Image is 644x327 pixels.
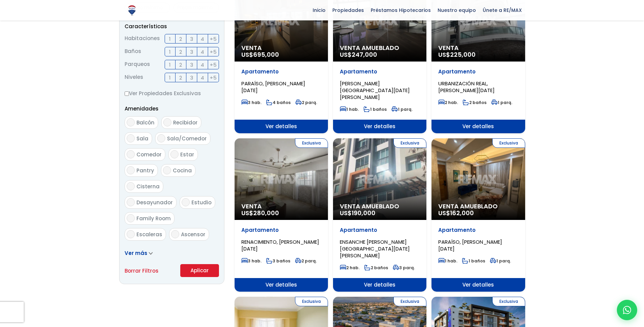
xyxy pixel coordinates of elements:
span: Pantry [136,167,154,174]
span: 3 [190,35,193,43]
span: Habitaciones [125,34,160,44]
span: Inicio [309,5,329,15]
span: Venta Amueblado [340,45,420,51]
span: Parqueos [125,60,150,69]
span: Únete a RE/MAX [479,5,525,15]
span: Exclusiva [295,297,328,306]
span: Venta [241,45,321,51]
span: Ver más [125,249,147,257]
input: Family Room [127,214,135,222]
span: 2 parq. [295,258,317,264]
span: PARAÍSO, [PERSON_NAME][DATE] [241,80,305,94]
span: Ver detalles [333,120,426,133]
p: Apartamento [241,68,321,75]
span: 1 [169,48,171,56]
input: Pantry [127,166,135,174]
span: Cisterna [136,183,160,190]
span: 695,000 [253,50,279,59]
span: 2 baños [364,265,388,271]
span: 2 [179,35,182,43]
span: Ascensor [181,231,205,238]
span: Venta [241,203,321,210]
a: Borrar Filtros [125,266,159,275]
span: 2 hab. [340,265,360,271]
span: 1 [169,73,171,82]
input: Sala [127,134,135,142]
span: US$ [438,209,474,217]
span: US$ [340,50,377,59]
span: 3 hab. [241,258,261,264]
p: Apartamento [241,227,321,234]
span: +5 [210,35,217,43]
label: Ver Propiedades Exclusivas [125,89,219,98]
span: Desayunador [136,199,173,206]
input: Recibidor [163,118,171,126]
p: Apartamento [340,227,420,234]
span: 1 baños [364,106,387,112]
span: Balcón [136,119,154,126]
span: 280,000 [253,209,279,217]
span: 4 baños [266,100,291,105]
input: Ascensor [171,230,179,238]
span: Estudio [191,199,211,206]
span: Estar [180,151,194,158]
span: +5 [210,61,217,69]
span: 190,000 [352,209,375,217]
span: ENSANCHE [PERSON_NAME][GEOGRAPHIC_DATA][DATE][PERSON_NAME] [340,238,410,259]
span: 4 [201,48,204,56]
a: Ver más [125,249,153,257]
span: 225,000 [450,50,476,59]
span: US$ [438,50,476,59]
span: 3 hab. [241,100,261,105]
span: 1 baños [462,258,485,264]
span: 2 [179,73,182,82]
span: Niveles [125,73,143,82]
span: Cocina [173,167,192,174]
input: Balcón [127,118,135,126]
input: Escaleras [127,230,135,238]
span: Ver detalles [235,120,328,133]
input: Cisterna [127,182,135,190]
input: Sala/Comedor [157,134,165,142]
input: Estudio [182,198,190,206]
span: Ver detalles [431,278,525,292]
span: 1 hab. [340,106,359,112]
input: Ver Propiedades Exclusivas [125,91,129,96]
span: Venta Amueblado [438,203,518,210]
a: Exclusiva Venta Amueblado US$162,000 Apartamento PARAÍSO, [PERSON_NAME][DATE] 1 hab. 1 baños 1 pa... [431,138,525,292]
p: Apartamento [340,68,420,75]
span: Recibidor [173,119,198,126]
span: Exclusiva [393,297,426,306]
span: 2 parq. [295,100,317,105]
span: Ver detalles [431,120,525,133]
span: 3 [190,61,193,69]
span: 3 [190,48,193,56]
span: Préstamos Hipotecarios [367,5,434,15]
span: [PERSON_NAME][GEOGRAPHIC_DATA][DATE][PERSON_NAME] [340,80,410,101]
span: 1 parq. [491,100,512,105]
a: Exclusiva Venta US$280,000 Apartamento RENACIMIENTO, [PERSON_NAME][DATE] 3 hab. 3 baños 2 parq. V... [235,138,328,292]
span: Venta [438,45,518,51]
span: 1 [169,61,171,69]
span: 4 [201,73,204,82]
a: Exclusiva Venta Amueblado US$190,000 Apartamento ENSANCHE [PERSON_NAME][GEOGRAPHIC_DATA][DATE][PE... [333,138,426,292]
span: 1 parq. [391,106,412,112]
span: 247,000 [352,50,377,59]
span: PARAÍSO, [PERSON_NAME][DATE] [438,238,502,252]
span: Exclusiva [295,138,328,148]
input: Cocina [163,166,171,174]
span: 2 hab. [438,100,458,105]
span: +5 [210,73,217,82]
span: 1 [169,35,171,43]
span: Escaleras [136,231,162,238]
span: 3 baños [266,258,290,264]
span: Exclusiva [492,138,525,148]
p: Características [125,22,219,31]
span: Ver detalles [235,278,328,292]
span: 4 [201,61,204,69]
p: Apartamento [438,227,518,234]
span: US$ [241,50,279,59]
span: Baños [125,47,141,56]
span: 2 baños [463,100,486,105]
span: Propiedades [329,5,367,15]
